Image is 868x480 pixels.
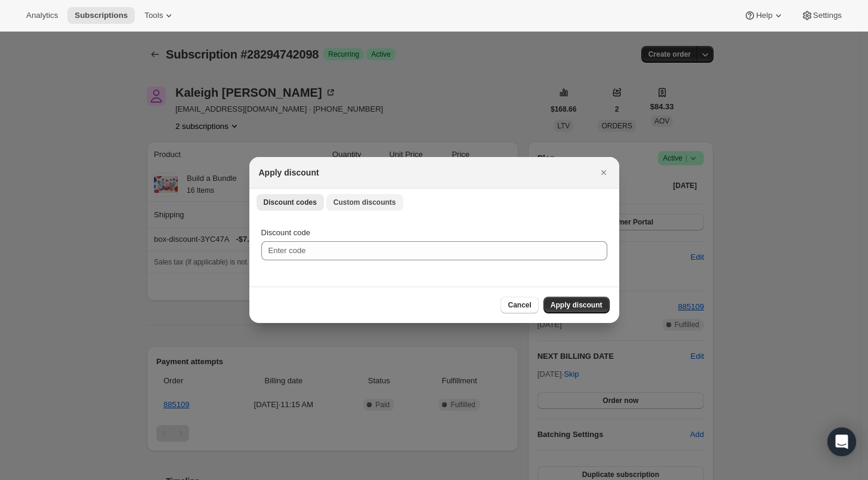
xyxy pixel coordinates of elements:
button: Analytics [19,7,65,24]
span: Discount codes [264,198,317,207]
button: Apply discount [543,297,610,313]
button: Close [595,164,612,181]
button: Settings [794,7,849,24]
span: Help [756,11,772,20]
button: Tools [137,7,182,24]
span: Discount code [261,228,310,237]
span: Tools [144,11,163,20]
div: Open Intercom Messenger [827,427,856,456]
span: Cancel [508,300,531,310]
button: Discount codes [257,194,324,211]
span: Analytics [26,11,58,20]
button: Cancel [501,297,538,313]
button: Custom discounts [326,194,403,211]
span: Settings [813,11,842,20]
h2: Apply discount [259,167,319,179]
input: Enter code [261,241,607,260]
button: Subscriptions [67,7,135,24]
span: Apply discount [551,300,603,310]
div: Discount codes [249,215,619,287]
span: Custom discounts [333,198,396,207]
span: Subscriptions [75,11,128,20]
button: Help [737,7,791,24]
